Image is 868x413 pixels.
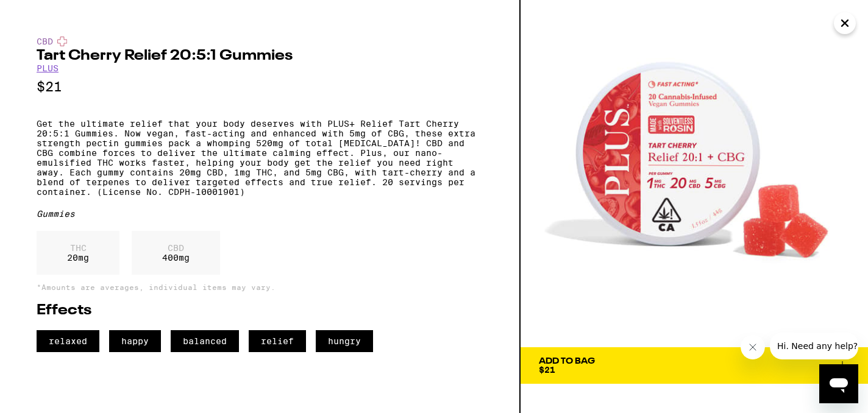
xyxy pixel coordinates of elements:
span: balanced [171,330,239,352]
p: $21 [37,79,483,94]
iframe: Button to launch messaging window [819,364,858,403]
span: relief [249,330,306,352]
p: *Amounts are averages, individual items may vary. [37,283,483,291]
button: Close [834,12,856,34]
div: CBD [37,37,483,46]
img: cbdColor.svg [57,37,67,46]
div: 20 mg [37,231,119,275]
iframe: Close message [741,335,765,359]
button: Add To Bag$21 [521,347,868,384]
p: Get the ultimate relief that your body deserves with PLUS+ Relief Tart Cherry 20:5:1 Gummies. Now... [37,119,483,197]
div: Gummies [37,209,483,219]
div: Add To Bag [539,357,595,365]
a: PLUS [37,63,59,73]
iframe: Message from company [770,333,858,359]
div: 400 mg [132,231,220,275]
p: THC [67,243,89,253]
p: CBD [162,243,190,253]
h2: Effects [37,303,483,318]
span: happy [109,330,161,352]
h2: Tart Cherry Relief 20:5:1 Gummies [37,49,483,63]
span: hungry [316,330,373,352]
span: relaxed [37,330,99,352]
span: $21 [539,365,555,375]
